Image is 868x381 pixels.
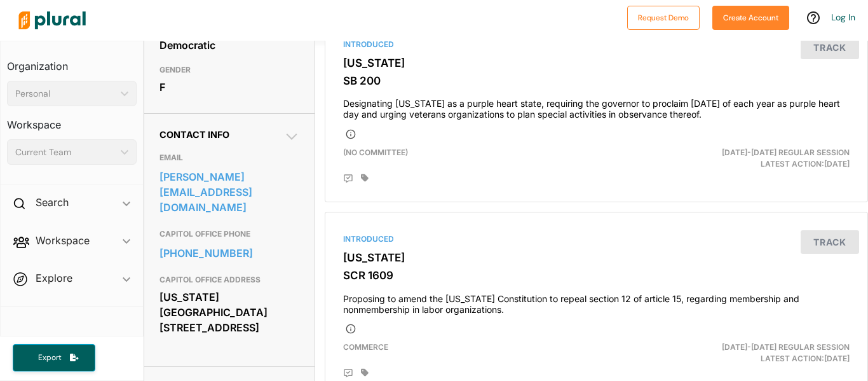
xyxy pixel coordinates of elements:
h2: Search [36,195,69,209]
div: Latest Action: [DATE] [684,342,859,364]
button: Track [801,230,859,254]
h3: Workspace [7,106,137,134]
div: Introduced [343,233,850,245]
a: Create Account [712,10,789,24]
div: Personal [15,87,116,100]
button: Request Demo [627,6,700,30]
span: [DATE]-[DATE] Regular Session [722,342,850,352]
div: Latest Action: [DATE] [684,147,859,170]
div: Add Position Statement [343,174,353,184]
h3: GENDER [159,62,299,78]
a: [PHONE_NUMBER] [159,244,299,263]
span: Commerce [343,342,388,352]
h3: CAPITOL OFFICE ADDRESS [159,272,299,287]
div: F [159,78,299,97]
div: Democratic [159,36,299,55]
h3: SB 200 [343,74,850,87]
h3: Organization [7,48,137,76]
button: Track [801,36,859,59]
div: (no committee) [334,147,684,170]
h3: EMAIL [159,150,299,165]
span: Contact Info [159,129,229,140]
a: Request Demo [627,10,700,24]
div: Current Team [15,146,116,159]
h4: Proposing to amend the [US_STATE] Constitution to repeal section 12 of article 15, regarding memb... [343,287,850,315]
button: Export [13,344,95,371]
span: Export [29,352,70,363]
a: Log In [831,11,855,23]
h3: [US_STATE] [343,57,850,69]
div: Add Position Statement [343,368,353,378]
span: [DATE]-[DATE] Regular Session [722,148,850,157]
div: Add tags [361,368,369,377]
h3: SCR 1609 [343,269,850,282]
div: [US_STATE][GEOGRAPHIC_DATA] [STREET_ADDRESS] [159,287,299,337]
div: Introduced [343,39,850,50]
h4: Designating [US_STATE] as a purple heart state, requiring the governor to proclaim [DATE] of each... [343,92,850,120]
button: Create Account [712,6,789,30]
a: [PERSON_NAME][EMAIL_ADDRESS][DOMAIN_NAME] [159,167,299,217]
h3: CAPITOL OFFICE PHONE [159,226,299,242]
h3: [US_STATE] [343,251,850,264]
div: Add tags [361,174,369,183]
